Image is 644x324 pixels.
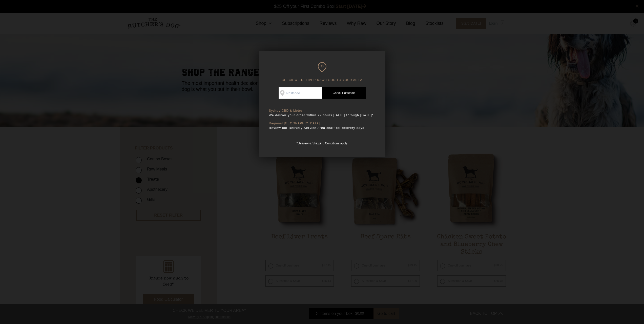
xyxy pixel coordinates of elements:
a: Check Postcode [322,87,366,99]
input: Postcode [279,87,322,99]
p: Regional [GEOGRAPHIC_DATA] [269,122,375,125]
p: We deliver your order within 72 hours [DATE] through [DATE]* [269,113,375,118]
p: Review our Delivery Service Area chart for delivery days [269,125,375,130]
a: *Delivery & Shipping Conditions apply [297,140,347,145]
h6: CHECK WE DELIVER RAW FOOD TO YOUR AREA [269,62,375,82]
p: Sydney CBD & Metro [269,109,375,113]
